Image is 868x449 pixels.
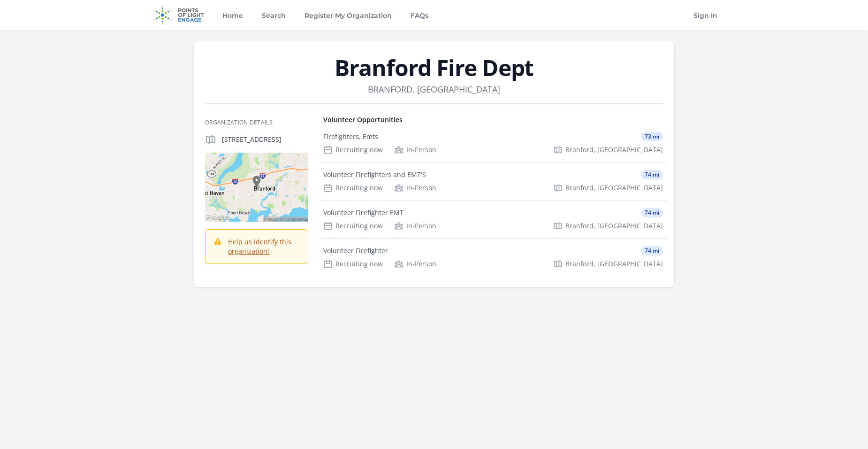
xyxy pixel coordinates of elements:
[565,183,663,193] span: Branford, [GEOGRAPHIC_DATA]
[205,119,308,126] h3: Organization Details
[323,170,426,179] div: Volunteer Firefighters and EMT'S
[205,153,308,222] img: Map
[323,145,383,155] div: Recruiting now
[565,221,663,231] span: Branford, [GEOGRAPHIC_DATA]
[228,237,291,255] a: Help us identify this organization!
[641,246,663,255] span: 74 mi
[641,170,663,179] span: 74 mi
[222,135,308,144] p: [STREET_ADDRESS]
[323,183,383,193] div: Recruiting now
[323,259,383,269] div: Recruiting now
[323,221,383,231] div: Recruiting now
[394,183,436,193] div: In-Person
[320,124,667,162] a: Firefighters, Emts 73 mi Recruiting now In-Person Branford, [GEOGRAPHIC_DATA]
[320,239,667,276] a: Volunteer Firefighter 74 mi Recruiting now In-Person Branford, [GEOGRAPHIC_DATA]
[323,208,404,217] div: Volunteer Firefighter EMT
[323,246,388,255] div: Volunteer Firefighter
[565,259,663,269] span: Branford, [GEOGRAPHIC_DATA]
[394,259,436,269] div: In-Person
[368,83,500,96] dd: Branford, [GEOGRAPHIC_DATA]
[320,163,667,200] a: Volunteer Firefighters and EMT'S 74 mi Recruiting now In-Person Branford, [GEOGRAPHIC_DATA]
[205,56,663,79] h1: Branford Fire Dept
[320,201,667,238] a: Volunteer Firefighter EMT 74 mi Recruiting now In-Person Branford, [GEOGRAPHIC_DATA]
[394,145,436,155] div: In-Person
[641,132,663,141] span: 73 mi
[565,145,663,155] span: Branford, [GEOGRAPHIC_DATA]
[323,132,378,141] div: Firefighters, Emts
[394,221,436,231] div: In-Person
[323,115,663,124] h4: Volunteer Opportunities
[641,208,663,217] span: 74 mi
